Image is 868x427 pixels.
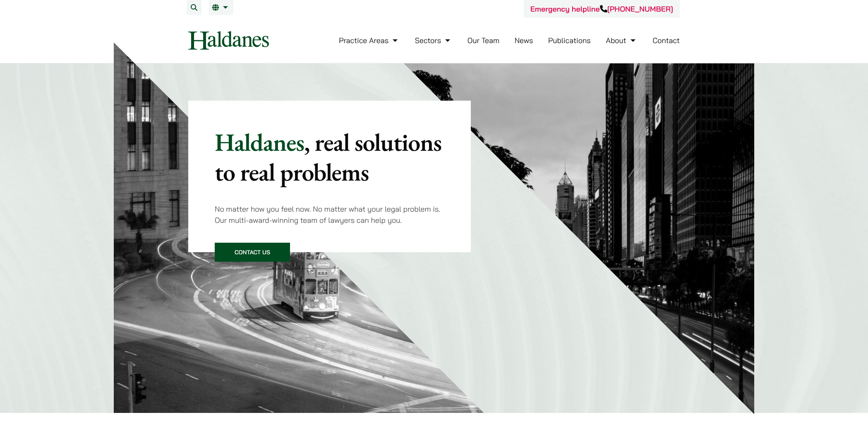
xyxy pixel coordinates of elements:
a: Our Team [468,36,499,45]
a: About [606,36,637,45]
a: Contact [652,36,680,45]
a: Emergency helpline[PHONE_NUMBER] [530,4,673,14]
a: Sectors [415,36,452,45]
img: Logo of Haldanes [188,31,269,50]
a: Contact Us [215,243,290,262]
mark: , real solutions to real problems [215,126,441,188]
a: EN [212,4,230,11]
p: Haldanes [215,127,444,187]
a: News [515,36,533,45]
a: Publications [548,36,591,45]
a: Practice Areas [339,36,400,45]
p: No matter how you feel now. No matter what your legal problem is. Our multi-award-winning team of... [215,203,444,226]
